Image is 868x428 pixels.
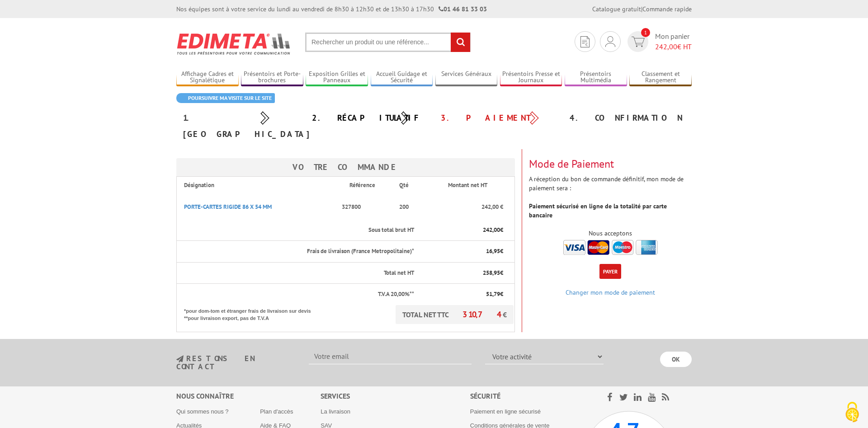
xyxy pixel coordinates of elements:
p: Désignation [184,181,331,190]
a: La livraison [321,408,350,415]
img: devis rapide [580,36,590,47]
div: | [592,5,692,14]
a: Affichage Cadres et Signalétique [176,70,239,85]
input: OK [660,352,692,367]
div: Nous connaître [176,391,321,401]
img: Cookies (fenêtre modale) [841,401,863,423]
div: Nos équipes sont à votre service du lundi au vendredi de 8h30 à 12h30 et de 13h30 à 17h30 [176,5,487,14]
a: Accueil Guidage et Sécurité [371,70,433,85]
p: 200 [394,203,414,212]
a: Commande rapide [642,5,692,13]
img: accepted.png [563,240,658,255]
span: € HT [655,42,692,52]
a: devis rapide 1 Mon panier 242,00€ HT [625,31,692,52]
a: Présentoirs Presse et Journaux [500,70,562,85]
img: devis rapide [632,37,645,47]
a: Plan d'accès [260,408,293,415]
a: 2. Récapitulatif [312,113,420,123]
a: Changer mon mode de paiement [566,288,655,296]
th: Sous total brut HT [177,220,415,241]
p: T.V.A 20,00%** [184,290,414,299]
div: Sécurité [470,391,584,401]
span: 310,74 [462,309,503,320]
a: Classement et Rangement [629,70,692,85]
div: 1. [GEOGRAPHIC_DATA] [176,110,305,142]
div: 3. Paiement [434,110,563,126]
a: Services Généraux [435,70,498,85]
input: Rechercher un produit ou une référence... [305,33,471,52]
p: € [422,247,503,256]
p: 242,00 € [422,203,503,212]
strong: Paiement sécurisé en ligne de la totalité par carte bancaire [529,202,667,219]
a: Poursuivre ma visite sur le site [176,93,275,103]
a: Catalogue gratuit [592,5,641,13]
a: Présentoirs Multimédia [565,70,627,85]
span: 242,00 [483,226,500,234]
p: € [422,269,503,277]
span: 258,95 [483,269,500,277]
div: 4. Confirmation [563,110,692,126]
p: 327800 [339,198,386,216]
button: Cookies (fenêtre modale) [836,397,868,428]
p: Référence [339,181,386,190]
img: newsletter.jpg [176,355,184,363]
div: Services [321,391,470,401]
div: A réception du bon de commande définitif, mon mode de paiement sera : [522,149,698,257]
span: 51,79 [486,290,500,298]
img: Edimeta [176,27,292,61]
h3: Mode de Paiement [529,158,692,170]
p: € [422,226,503,235]
h3: Votre Commande [176,158,515,176]
th: Frais de livraison (France Metropolitaine)* [177,241,415,263]
p: Montant net HT [422,181,514,190]
a: Paiement en ligne sécurisé [470,408,541,415]
a: PORTE-CARTES RIGIDE 86 X 54 MM [184,203,272,211]
span: 242,00 [655,42,677,51]
span: Mon panier [655,31,692,52]
a: Exposition Grilles et Panneaux [306,70,368,85]
button: Payer [599,264,621,279]
span: 16,95 [486,247,500,255]
img: devis rapide [605,36,615,47]
h3: restons en contact [176,355,295,371]
div: Nous acceptons [529,229,692,238]
strong: 01 46 81 33 03 [439,5,487,13]
a: Présentoirs et Porte-brochures [241,70,303,85]
span: 1 [641,28,650,37]
th: Total net HT [177,262,415,284]
input: Votre email [309,349,472,364]
p: Qté [394,181,414,190]
p: TOTAL NET TTC € [396,305,514,324]
input: rechercher [451,33,470,52]
p: *pour dom-tom et étranger frais de livraison sur devis **pour livraison export, pas de T.V.A [184,305,320,322]
a: Qui sommes nous ? [176,408,229,415]
p: € [422,290,503,299]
